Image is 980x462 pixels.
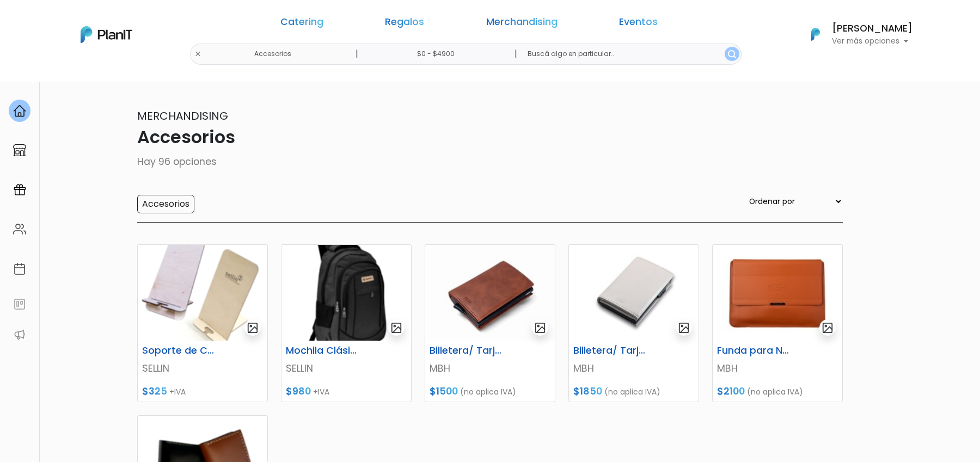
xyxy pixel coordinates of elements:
span: +IVA [169,386,186,397]
p: | [514,47,517,60]
span: +IVA [313,386,329,397]
p: SELLIN [286,361,407,375]
img: thumb_WhatsApp_Image_2025-08-06_at_12.43.13__5_.jpeg [569,245,699,341]
span: $1500 [430,385,458,398]
img: feedback-78b5a0c8f98aac82b08bfc38622c3050aee476f2c9584af64705fc4e61158814.svg [13,298,26,311]
h6: Soporte de Celular [136,345,225,356]
img: gallery-light [678,322,690,334]
img: calendar-87d922413cdce8b2cf7b7f5f62616a5cf9e4887200fb71536465627b3292af00.svg [13,262,26,275]
button: PlanIt Logo [PERSON_NAME] Ver más opciones [797,20,912,48]
p: Accesorios [137,124,843,150]
input: Accesorios [137,195,194,213]
img: home-e721727adea9d79c4d83392d1f703f7f8bce08238fde08b1acbfd93340b81755.svg [13,104,26,118]
span: (no aplica IVA) [747,386,803,397]
h6: Mochila Clásica Eco [279,345,369,356]
img: thumb_6887b91adb8e8_1.png [138,245,267,341]
p: Ver más opciones [832,38,912,45]
a: gallery-light Billetera/ Tarjetero Deluxe Anticlonacion MBH $1500 (no aplica IVA) [425,244,555,402]
span: $2100 [717,385,745,398]
a: gallery-light Billetera/ Tarjetero Siena Anticlonacion MBH $1850 (no aplica IVA) [568,244,699,402]
p: MBH [717,361,838,375]
p: MBH [430,361,550,375]
img: marketplace-4ceaa7011d94191e9ded77b95e3339b90024bf715f7c57f8cf31f2d8c509eaba.svg [13,144,26,157]
span: (no aplica IVA) [460,386,516,397]
img: thumb_WhatsApp_Image_2025-08-06_at_12.43.13.jpeg [425,245,555,341]
a: Merchandising [486,17,558,30]
img: partners-52edf745621dab592f3b2c58e3bca9d71375a7ef29c3b500c9f145b62cc070d4.svg [13,328,26,341]
p: MBH [573,361,694,375]
img: gallery-light [247,322,259,334]
h6: Funda para Notebook Nomad [710,345,800,356]
a: gallery-light Mochila Clásica Eco SELLIN $980 +IVA [281,244,412,402]
img: gallery-light [822,322,834,334]
img: PlanIt Logo [804,22,828,46]
h6: [PERSON_NAME] [832,24,912,34]
img: gallery-light [534,322,547,334]
p: Merchandising [137,108,843,124]
span: $980 [286,385,311,398]
p: SELLIN [142,361,263,375]
img: search_button-432b6d5273f82d61273b3651a40e1bd1b912527efae98b1b7a1b2c0702e16a8d.svg [728,50,736,58]
span: $1850 [573,385,602,398]
img: PlanIt Logo [81,26,132,43]
input: Buscá algo en particular.. [519,44,742,65]
img: thumb_WhatsApp_Image_2025-08-06_at_12.43.13__12_.jpeg [713,245,842,341]
a: Regalos [385,17,424,30]
img: close-6986928ebcb1d6c9903e3b54e860dbc4d054630f23adef3a32610726dff6a82b.svg [194,51,201,58]
p: Hay 96 opciones [137,155,843,169]
a: gallery-light Funda para Notebook Nomad MBH $2100 (no aplica IVA) [712,244,843,402]
img: campaigns-02234683943229c281be62815700db0a1741e53638e28bf9629b52c665b00959.svg [13,183,26,196]
img: thumb_6888d037e7f06_27.png [281,245,411,341]
img: gallery-light [390,322,403,334]
a: Eventos [619,17,658,30]
h6: Billetera/ Tarjetero Siena Anticlonacion [567,345,656,356]
a: Catering [280,17,323,30]
p: | [356,47,358,60]
span: (no aplica IVA) [604,386,660,397]
span: $325 [142,385,167,398]
a: gallery-light Soporte de Celular SELLIN $325 +IVA [137,244,268,402]
img: people-662611757002400ad9ed0e3c099ab2801c6687ba6c219adb57efc949bc21e19d.svg [13,223,26,236]
h6: Billetera/ Tarjetero Deluxe Anticlonacion [423,345,512,356]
